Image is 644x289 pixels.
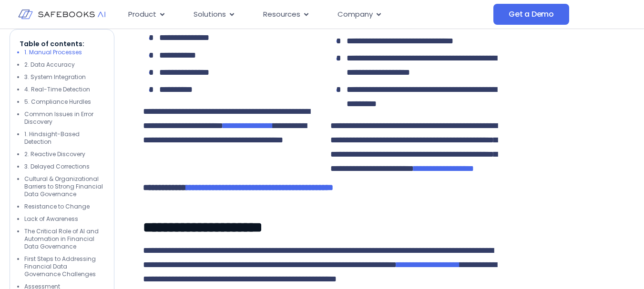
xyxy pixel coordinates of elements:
span: Solutions [194,9,226,20]
li: 1. Manual Processes [24,49,104,56]
li: Resistance to Change [24,203,104,210]
a: Get a Demo [493,4,569,25]
li: 3. System Integration [24,73,104,81]
li: 2. Reactive Discovery [24,150,104,158]
li: 5. Compliance Hurdles [24,98,104,106]
li: 3. Delayed Corrections [24,163,104,170]
span: Product [128,9,156,20]
li: Cultural & Organizational Barriers to Strong Financial Data Governance [24,175,104,198]
p: Table of contents: [20,39,104,49]
li: 1. Hindsight-Based Detection [24,130,104,146]
nav: Menu [121,5,493,24]
div: Menu Toggle [121,5,493,24]
li: Common Issues in Error Discovery [24,110,104,126]
span: Get a Demo [509,10,554,19]
li: 2. Data Accuracy [24,61,104,69]
li: 4. Real-Time Detection [24,86,104,93]
li: The Critical Role of AI and Automation in Financial Data Governance [24,228,104,250]
li: First Steps to Addressing Financial Data Governance Challenges [24,255,104,278]
span: Resources [263,9,300,20]
li: Lack of Awareness [24,215,104,223]
span: Company [337,9,373,20]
